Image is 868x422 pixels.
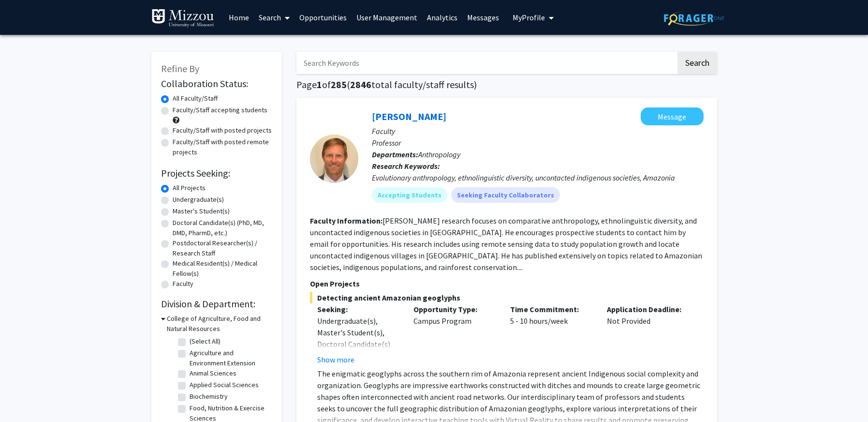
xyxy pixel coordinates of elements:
[372,125,704,137] p: Faculty
[331,78,347,90] span: 285
[190,392,228,402] label: Biochemistry
[422,0,462,34] a: Analytics
[161,62,199,75] span: Refine By
[418,150,460,159] span: Anthropology
[173,183,206,193] label: All Projects
[310,278,704,289] p: Open Projects
[451,187,560,203] mat-chip: Seeking Faculty Collaborators
[513,13,545,22] span: My Profile
[503,303,600,365] div: 5 - 10 hours/week
[173,238,272,258] label: Postdoctoral Researcher(s) / Research Staff
[151,9,214,28] img: University of Missouri Logo
[664,11,724,26] img: ForagerOne Logo
[413,303,496,315] p: Opportunity Type:
[173,137,272,157] label: Faculty/Staff with posted remote projects
[317,315,399,408] div: Undergraduate(s), Master's Student(s), Doctoral Candidate(s) (PhD, MD, DMD, PharmD, etc.), Postdo...
[167,314,272,334] h3: College of Agriculture, Food and Natural Resources
[350,78,371,90] span: 2846
[372,187,447,203] mat-chip: Accepting Students
[190,336,221,347] label: (Select All)
[173,93,218,104] label: All Faculty/Staff
[372,137,704,149] p: Professor
[310,292,704,303] span: Detecting ancient Amazonian geoglyphs
[190,380,259,390] label: Applied Social Sciences
[173,105,267,115] label: Faculty/Staff accepting students
[296,52,676,74] input: Search Keywords
[254,0,294,34] a: Search
[173,258,272,279] label: Medical Resident(s) / Medical Fellow(s)
[161,298,272,310] h2: Division & Department:
[677,52,717,74] button: Search
[173,125,272,136] label: Faculty/Staff with posted projects
[173,206,230,216] label: Master's Student(s)
[641,107,704,125] button: Message Rob Walker
[510,303,592,315] p: Time Commitment:
[372,110,446,122] a: [PERSON_NAME]
[372,172,704,183] div: Evolutionary anthropology, ethnolinguistic diversity, uncontacted indigenous societies, Amazonia
[600,303,696,365] div: Not Provided
[173,195,224,205] label: Undergraduate(s)
[372,161,440,171] b: Research Keywords:
[294,0,352,34] a: Opportunities
[317,78,322,90] span: 1
[406,303,503,365] div: Campus Program
[190,368,236,378] label: Animal Sciences
[190,348,270,368] label: Agriculture and Environment Extension
[7,378,41,415] iframe: Chat
[173,218,272,238] label: Doctoral Candidate(s) (PhD, MD, DMD, PharmD, etc.)
[352,0,422,34] a: User Management
[161,167,272,179] h2: Projects Seeking:
[161,78,272,90] h2: Collaboration Status:
[173,279,193,289] label: Faculty
[372,150,418,159] b: Departments:
[310,216,702,272] fg-read-more: [PERSON_NAME] research focuses on comparative anthropology, ethnolinguistic diversity, and uncont...
[462,0,504,34] a: Messages
[296,79,717,90] h1: Page of ( total faculty/staff results)
[310,216,383,226] b: Faculty Information:
[317,354,354,365] button: Show more
[607,303,689,315] p: Application Deadline:
[317,303,399,315] p: Seeking:
[224,0,254,34] a: Home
